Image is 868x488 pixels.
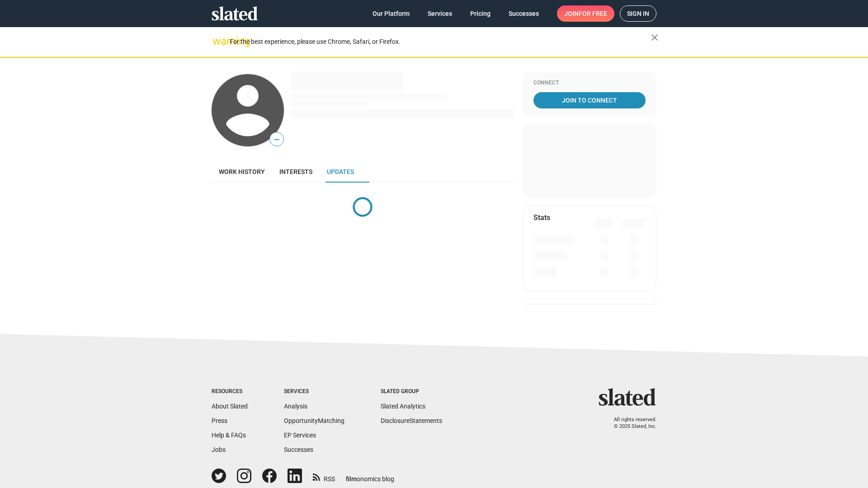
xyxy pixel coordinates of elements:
a: Pricing [463,5,498,22]
div: Services [284,388,344,395]
a: Press [212,417,227,424]
a: Interests [272,161,320,183]
span: Sign in [627,6,649,21]
span: Pricing [470,5,491,22]
a: Our Platform [365,5,417,22]
div: Connect [533,80,646,87]
a: Joinfor free [557,5,614,22]
a: Sign in [620,5,656,22]
span: Successes [509,5,539,22]
a: EP Services [284,432,316,439]
span: Work history [219,168,265,175]
a: Successes [501,5,546,22]
a: Join To Connect [533,92,646,108]
a: OpportunityMatching [284,417,344,424]
a: filmonomics blog [346,468,394,483]
a: Jobs [212,446,226,453]
a: DisclosureStatements [381,417,442,424]
span: Services [428,5,452,22]
span: Join To Connect [535,92,644,108]
span: Interests [279,168,312,175]
a: Successes [284,446,313,453]
span: — [270,134,283,145]
a: About Slated [212,403,248,410]
a: Services [420,5,459,22]
a: RSS [313,469,335,483]
a: Slated Analytics [381,403,425,410]
span: Our Platform [373,5,410,22]
p: All rights reserved. © 2025 Slated, Inc. [604,417,656,430]
mat-card-title: Stats [533,213,550,222]
mat-icon: close [649,32,660,43]
span: for free [579,5,607,22]
mat-icon: warning [212,36,223,47]
div: For the best experience, please use Chrome, Safari, or Firefox. [230,36,651,48]
span: Join [564,5,607,22]
a: Help & FAQs [212,432,246,439]
a: Analysis [284,403,307,410]
a: Updates [320,161,361,183]
span: film [346,475,357,483]
div: Slated Group [381,388,442,395]
div: Resources [212,388,248,395]
span: Updates [327,168,354,175]
a: Work history [212,161,272,183]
